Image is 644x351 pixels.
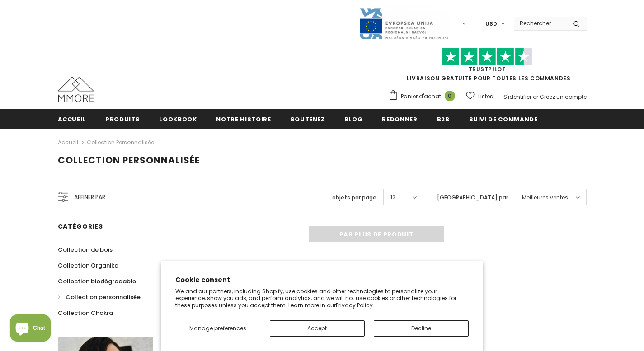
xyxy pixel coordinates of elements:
[469,65,506,73] a: TrustPilot
[58,289,141,305] a: Collection personnalisée
[105,109,140,129] a: Produits
[401,92,441,101] span: Panier d'achat
[437,115,450,124] span: B2B
[159,109,197,129] a: Lookbook
[175,320,260,337] button: Manage preferences
[159,115,197,124] span: Lookbook
[58,137,78,148] a: Accueil
[336,301,373,309] a: Privacy Policy
[7,314,53,344] inbox-online-store-chat: Shopify online store chat
[332,193,376,202] label: objets par page
[189,324,246,332] span: Manage preferences
[291,115,325,124] span: soutenez
[388,52,587,82] span: LIVRAISON GRATUITE POUR TOUTES LES COMMANDES
[382,115,417,124] span: Redonner
[58,154,200,166] span: Collection personnalisée
[388,90,460,103] a: Panier d'achat 0
[485,19,497,28] span: USD
[58,115,86,124] span: Accueil
[344,115,363,124] span: Blog
[66,293,141,301] span: Collection personnalisée
[58,261,118,270] span: Collection Organika
[359,19,449,27] a: Javni Razpis
[175,288,469,309] p: We and our partners, including Shopify, use cookies and other technologies to personalize your ex...
[291,109,325,129] a: soutenez
[58,109,86,129] a: Accueil
[74,192,105,202] span: Affiner par
[58,309,113,317] span: Collection Chakra
[442,48,532,65] img: Faites confiance aux étoiles pilotes
[270,320,365,337] button: Accept
[105,115,140,124] span: Produits
[58,277,136,286] span: Collection biodégradable
[478,92,493,101] span: Listes
[58,273,136,289] a: Collection biodégradable
[58,245,113,254] span: Collection de bois
[175,275,469,285] h2: Cookie consent
[58,258,118,273] a: Collection Organika
[344,109,363,129] a: Blog
[514,17,566,30] input: Search Site
[437,109,450,129] a: B2B
[382,109,417,129] a: Redonner
[469,115,538,124] span: Suivi de commande
[445,91,455,101] span: 0
[58,222,103,231] span: Catégories
[540,93,587,101] a: Créez un compte
[469,109,538,129] a: Suivi de commande
[390,193,395,202] span: 12
[437,193,508,202] label: [GEOGRAPHIC_DATA] par
[58,242,113,258] a: Collection de bois
[533,93,538,101] span: or
[58,305,113,321] a: Collection Chakra
[216,109,271,129] a: Notre histoire
[359,7,449,40] img: Javni Razpis
[522,193,568,202] span: Meilleures ventes
[87,139,154,146] a: Collection personnalisée
[216,115,271,124] span: Notre histoire
[58,77,94,102] img: Cas MMORE
[466,88,493,104] a: Listes
[374,320,469,337] button: Decline
[503,93,531,101] a: S'identifier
